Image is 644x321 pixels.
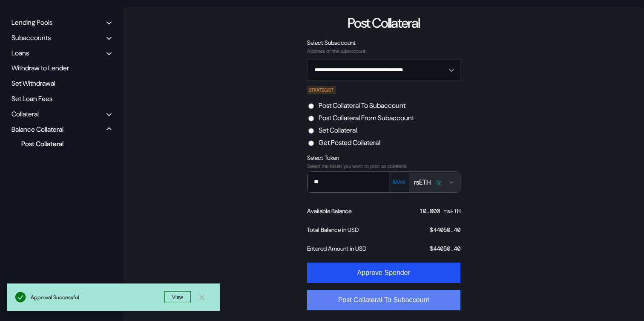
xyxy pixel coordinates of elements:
[434,179,442,186] img: Icon___Dark.png
[348,14,420,32] div: Post Collateral
[11,33,51,42] div: Subaccounts
[11,18,52,27] div: Lending Pools
[307,290,460,310] button: Post Collateral To Subaccount
[430,245,460,252] div: $ 44050.40
[430,226,460,234] div: $ 44050.40
[11,110,39,119] div: Collateral
[307,86,336,94] div: STRATEGIST
[17,138,100,150] div: Post Collateral
[319,101,405,110] label: Post Collateral To Subaccount
[307,226,359,234] div: Total Balance in USD
[307,263,460,283] button: Approve Spender
[307,48,460,54] div: Address of the subaccount.
[11,125,63,134] div: Balance Collateral
[9,92,115,105] div: Set Loan Fees
[307,154,460,162] div: Select Token
[391,179,408,186] button: MAX
[9,77,115,90] div: Set Withdrawal
[164,291,191,303] button: View
[414,178,431,187] div: rsETH
[438,181,443,186] img: svg+xml,%3c
[319,126,357,135] label: Set Collateral
[409,173,460,192] button: Open menu for selecting token for payment
[307,163,460,169] div: Select the token you want to post as collateral.
[11,49,29,58] div: Loans
[307,245,366,252] div: Entered Amount in USD
[307,207,351,215] div: Available Balance
[307,39,460,46] div: Select Subaccount
[319,113,414,122] label: Post Collateral From Subaccount
[319,138,380,147] label: Get Posted Collateral
[420,207,460,215] div: 10.000 rsETH
[31,294,164,301] div: Approval Successful
[307,59,460,81] button: Open menu
[9,61,115,75] div: Withdraw to Lender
